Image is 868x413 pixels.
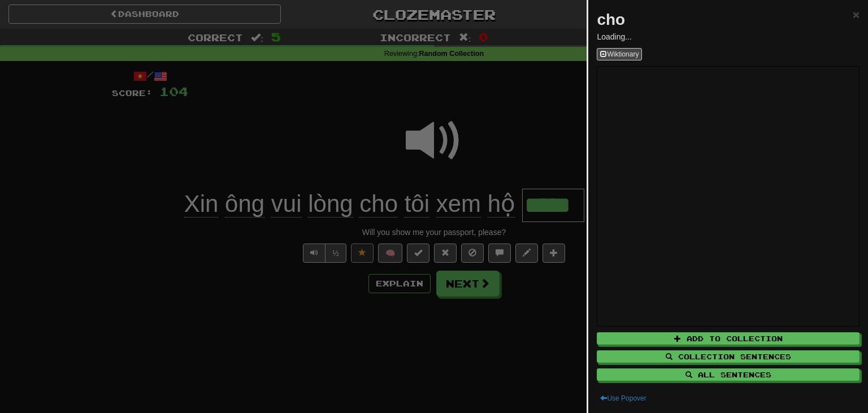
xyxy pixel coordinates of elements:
[597,31,860,42] p: Loading...
[597,48,642,60] button: Wiktionary
[853,8,860,21] span: ×
[597,350,860,363] button: Collection Sentences
[597,11,625,28] strong: cho
[597,368,860,381] button: All Sentences
[597,392,649,405] button: Use Popover
[853,8,860,20] button: Close
[597,332,860,345] button: Add to Collection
